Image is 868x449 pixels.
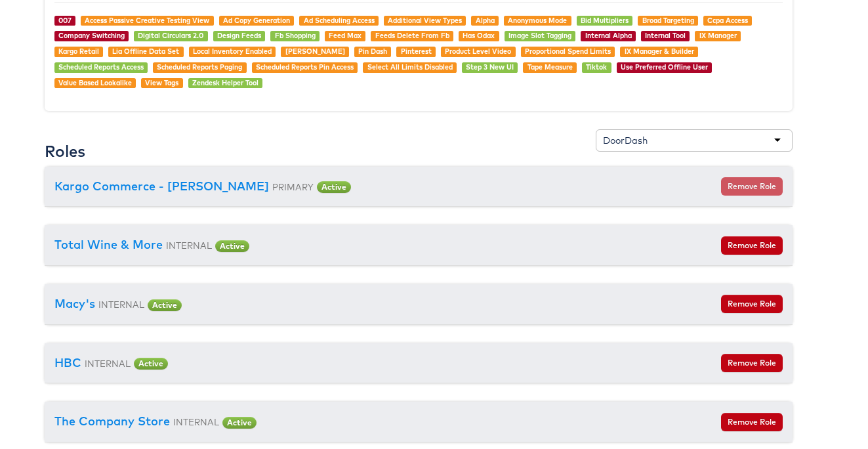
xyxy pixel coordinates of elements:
[192,78,258,87] a: Zendesk Helper Tool
[525,47,611,56] a: Proportional Spend Limits
[54,237,163,252] a: Total Wine & More
[621,62,708,72] a: Use Preferred Offline User
[98,299,144,310] small: INTERNAL
[721,354,783,372] button: Remove Role
[581,16,629,25] a: Bid Multipliers
[145,78,178,87] a: View Tags
[217,31,261,40] a: Design Feeds
[58,62,144,72] a: Scheduled Reports Access
[508,16,567,25] a: Anonymous Mode
[367,62,453,72] a: Select All Limits Disabled
[58,47,99,56] a: Kargo Retail
[166,240,212,251] small: INTERNAL
[223,16,290,25] a: Ad Copy Generation
[401,47,432,56] a: Pinterest
[375,31,449,40] a: Feeds Delete From Fb
[329,31,362,40] a: Feed Max
[54,296,95,311] a: Macy's
[388,16,462,25] a: Additional View Types
[721,236,783,255] button: Remove Role
[193,47,272,56] a: Local Inventory Enabled
[58,16,72,25] a: 007
[256,62,354,72] a: Scheduled Reports Pin Access
[304,16,375,25] a: Ad Scheduling Access
[85,358,131,369] small: INTERNAL
[586,62,607,72] a: Tiktok
[585,31,632,40] a: Internal Alpha
[527,62,573,72] a: Tape Measure
[215,240,249,252] span: Active
[642,16,694,25] a: Broad Targeting
[58,78,132,87] a: Value Based Lookalike
[134,358,168,370] span: Active
[54,179,269,194] a: Kargo Commerce - [PERSON_NAME]
[112,47,179,56] a: Lia Offline Data Set
[45,142,85,160] h3: Roles
[272,181,314,192] small: PRIMARY
[508,31,571,40] a: Image Slot Tagging
[476,16,495,25] a: Alpha
[148,299,182,311] span: Active
[54,355,81,370] a: HBC
[222,417,257,429] span: Active
[275,31,316,40] a: Fb Shopping
[317,181,351,193] span: Active
[157,62,242,72] a: Scheduled Reports Paging
[707,16,748,25] a: Ccpa Access
[603,134,648,147] div: DoorDash
[358,47,387,56] a: Pin Dash
[85,16,209,25] a: Access Passive Creative Testing View
[54,414,170,429] a: The Company Store
[138,31,203,40] a: Digital Circulars 2.0
[466,62,514,72] a: Step 3 New UI
[625,47,694,56] a: IX Manager & Builder
[699,31,737,40] a: IX Manager
[721,295,783,313] button: Remove Role
[173,416,219,427] small: INTERNAL
[463,31,495,40] a: Has Odax
[721,177,783,196] button: Remove Role
[445,47,511,56] a: Product Level Video
[645,31,686,40] a: Internal Tool
[58,31,125,40] a: Company Switching
[721,413,783,431] button: Remove Role
[285,47,345,56] a: [PERSON_NAME]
